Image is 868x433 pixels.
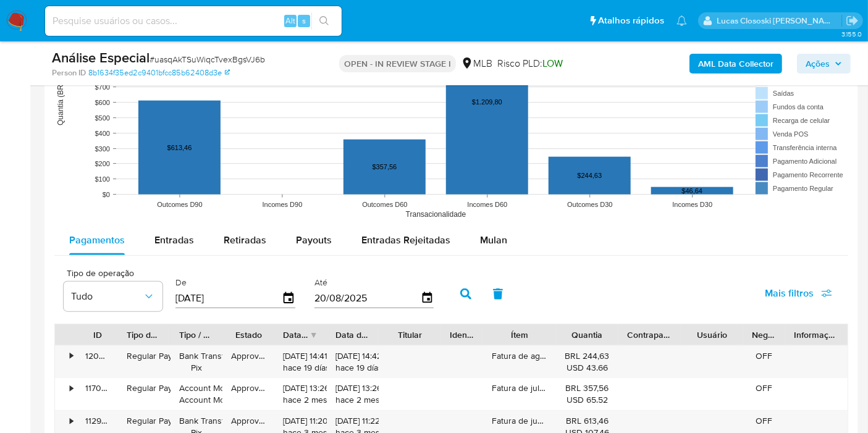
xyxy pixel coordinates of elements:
[88,67,230,78] a: 8b1634f35ed2c9401bfcc85b62408d3e
[846,14,859,27] a: Sair
[689,54,782,74] button: AML Data Collector
[841,29,862,39] span: 3.155.0
[52,48,150,67] b: Análise Especial
[698,54,773,74] b: AML Data Collector
[717,15,842,27] p: lucas.clososki@mercadolivre.com
[676,15,687,26] a: Notificações
[311,12,337,30] button: search-icon
[542,56,563,70] span: LOW
[797,54,851,74] button: Ações
[52,67,86,78] b: Person ID
[598,14,664,27] span: Atalhos rápidos
[302,15,306,27] span: s
[45,13,342,29] input: Pesquise usuários ou casos...
[497,57,563,70] span: Risco PLD:
[285,15,295,27] span: Alt
[461,57,492,70] div: MLB
[806,54,830,74] span: Ações
[150,53,265,65] span: # uasqAkTSuWiqcTvexBgsVJ6b
[339,55,456,72] p: OPEN - IN REVIEW STAGE I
